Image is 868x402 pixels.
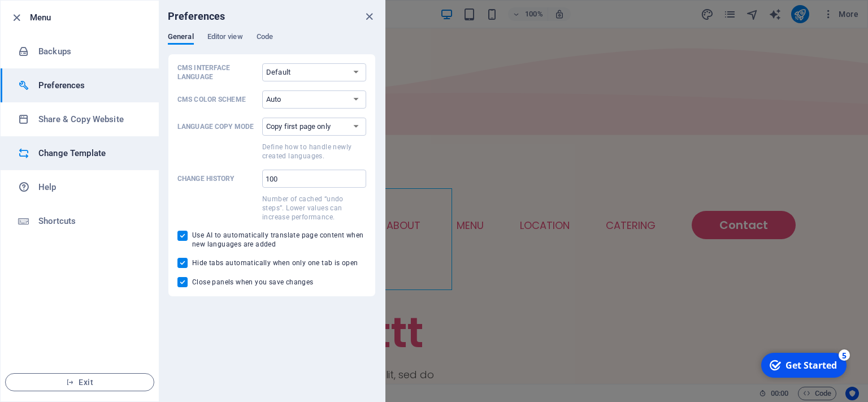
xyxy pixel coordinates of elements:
[177,174,258,183] p: Change history
[5,373,154,391] button: Exit
[177,95,258,104] p: CMS Color Scheme
[262,63,366,81] select: CMS Interface Language
[38,113,143,126] h6: Share & Copy Website
[38,146,143,160] h6: Change Template
[30,11,150,24] h6: Menu
[262,90,366,109] select: CMS Color Scheme
[6,5,92,29] div: Get Started 5 items remaining, 0% complete
[192,231,366,249] span: Use AI to automatically translate page content when new languages are added
[262,142,366,161] p: Define how to handle newly created languages.
[168,32,376,54] div: Preferences
[1,170,159,204] a: Help
[257,30,273,46] span: Code
[168,30,194,46] span: General
[362,10,376,23] button: close
[262,170,366,188] input: Change historyNumber of cached “undo steps”. Lower values can increase performance.
[262,194,366,222] p: Number of cached “undo steps”. Lower values can increase performance.
[38,79,143,92] h6: Preferences
[168,10,225,23] h6: Preferences
[262,118,366,136] select: Language Copy ModeDefine how to handle newly created languages.
[192,278,314,287] span: Close panels when you save changes
[38,45,143,58] h6: Backups
[38,180,143,194] h6: Help
[38,214,143,228] h6: Shortcuts
[192,258,358,267] span: Hide tabs automatically when only one tab is open
[84,1,95,12] div: 5
[15,378,145,387] span: Exit
[31,11,82,23] div: Get Started
[207,30,243,46] span: Editor view
[177,63,258,81] p: CMS Interface Language
[177,122,258,131] p: Language Copy Mode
